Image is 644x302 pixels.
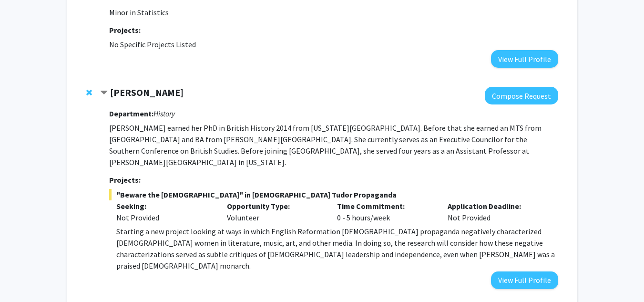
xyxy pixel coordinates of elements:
strong: Projects: [109,175,141,185]
div: Not Provided [116,212,213,223]
span: Contract Amanda Allen Bookmark [100,89,108,97]
p: Seeking: [116,200,213,212]
button: View Full Profile [491,271,558,289]
i: History [153,109,175,118]
p: Opportunity Type: [227,200,323,212]
div: 0 - 5 hours/week [330,200,440,223]
strong: Projects: [109,25,141,35]
span: No Specific Projects Listed [109,40,196,49]
p: Application Deadline: [448,200,544,212]
button: Compose Request to Amanda Allen [485,87,558,104]
p: Time Commitment: [337,200,433,212]
span: Remove Amanda Allen from bookmarks [86,89,92,96]
span: "Beware the [DEMOGRAPHIC_DATA]" in [DEMOGRAPHIC_DATA] Tudor Propaganda [109,189,558,200]
strong: [PERSON_NAME] [110,86,184,98]
p: Minor in Statistics [109,7,558,18]
strong: Department: [109,109,153,118]
iframe: Chat [7,259,41,295]
p: [PERSON_NAME] earned her PhD in British History 2014 from [US_STATE][GEOGRAPHIC_DATA]. Before tha... [109,122,558,168]
button: View Full Profile [491,50,558,68]
div: Not Provided [440,200,551,223]
div: Volunteer [220,200,330,223]
p: Starting a new project looking at ways in which English Reformation [DEMOGRAPHIC_DATA] propaganda... [116,226,558,271]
